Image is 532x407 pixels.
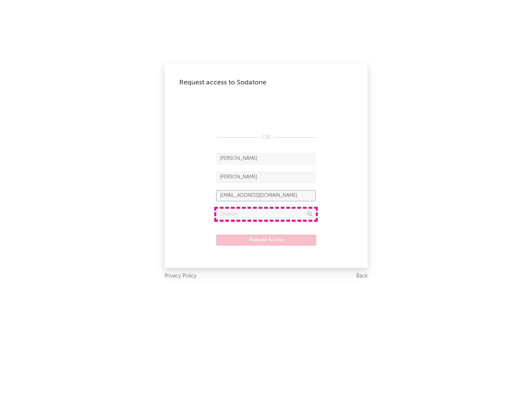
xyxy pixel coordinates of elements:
[216,133,316,142] div: OR
[216,235,316,246] button: Request Access
[216,190,316,201] input: Email
[179,78,353,87] div: Request access to Sodatone
[356,272,368,281] a: Back
[164,272,197,281] a: Privacy Policy
[216,209,316,220] input: Division
[216,172,316,183] input: Last Name
[216,153,316,164] input: First Name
